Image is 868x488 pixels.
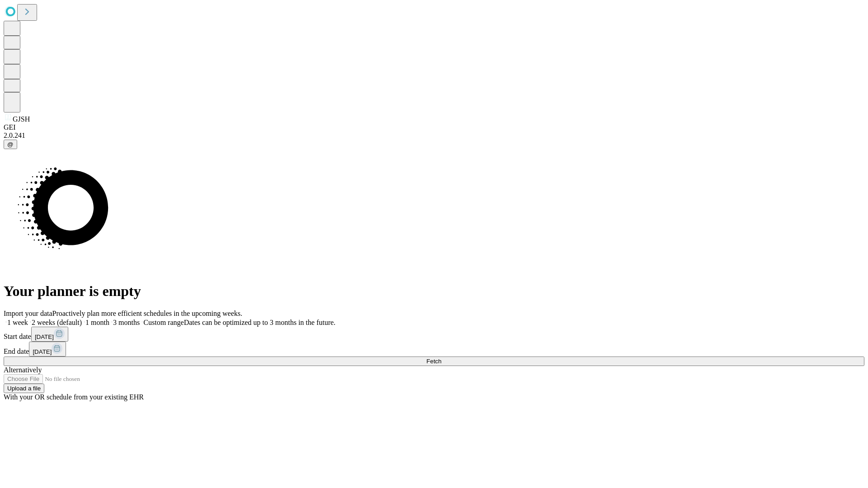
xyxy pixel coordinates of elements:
span: Alternatively [4,366,42,374]
span: With your OR schedule from your existing EHR [4,393,144,401]
div: GEI [4,123,864,131]
span: [DATE] [33,348,52,355]
span: @ [7,141,14,148]
div: End date [4,342,864,357]
button: @ [4,140,17,149]
span: GJSH [13,115,30,123]
button: [DATE] [29,342,66,357]
div: 2.0.241 [4,131,864,140]
span: Proactively plan more efficient schedules in the upcoming weeks. [52,310,242,317]
span: Import your data [4,310,52,317]
span: 2 weeks (default) [32,319,82,326]
span: Dates can be optimized up to 3 months in the future. [184,319,335,326]
h1: Your planner is empty [4,283,864,300]
span: 3 months [113,319,140,326]
button: [DATE] [31,327,68,342]
span: Fetch [426,358,441,365]
div: Start date [4,327,864,342]
span: [DATE] [35,333,54,340]
span: Custom range [143,319,184,326]
span: 1 week [7,319,28,326]
button: Fetch [4,357,864,366]
span: 1 month [85,319,109,326]
button: Upload a file [4,384,44,393]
